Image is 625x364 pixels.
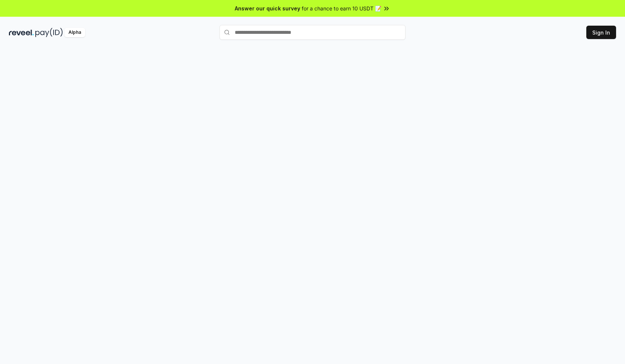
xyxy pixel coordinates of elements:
[35,28,63,37] img: pay_id
[235,4,300,12] span: Answer our quick survey
[302,4,381,12] span: for a chance to earn 10 USDT 📝
[9,28,34,37] img: reveel_dark
[586,26,616,39] button: Sign In
[64,28,85,37] div: Alpha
